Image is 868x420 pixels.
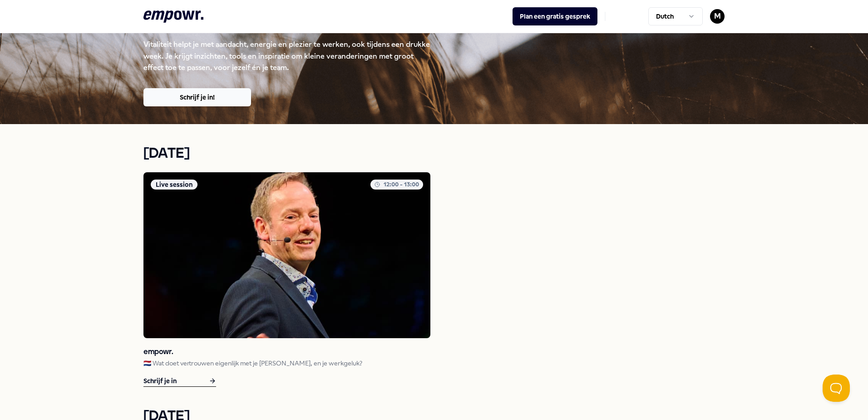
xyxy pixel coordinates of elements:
[823,375,850,402] iframe: Help Scout Beacon - Open
[143,172,430,387] a: activity imageLive session12:00 - 13:00empowr.🇳🇱 Wat doet vertrouwen eigenlijk met je [PERSON_NAM...
[370,180,423,190] div: 12:00 - 13:00
[143,39,434,74] p: Vitaliteit helpt je met aandacht, energie en plezier te werken, ook tijdens een drukke week. Je k...
[143,358,430,368] p: 🇳🇱 Wat doet vertrouwen eigenlijk met je [PERSON_NAME], en je werkgeluk?
[143,88,251,106] button: Schrijf je in!
[710,9,725,24] button: M
[143,172,430,338] img: activity image
[143,345,430,358] h3: empowr.
[143,375,216,387] div: Schrijf je in
[143,142,725,165] h2: [DATE]
[513,7,597,25] button: Plan een gratis gesprek
[151,180,197,190] div: Live session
